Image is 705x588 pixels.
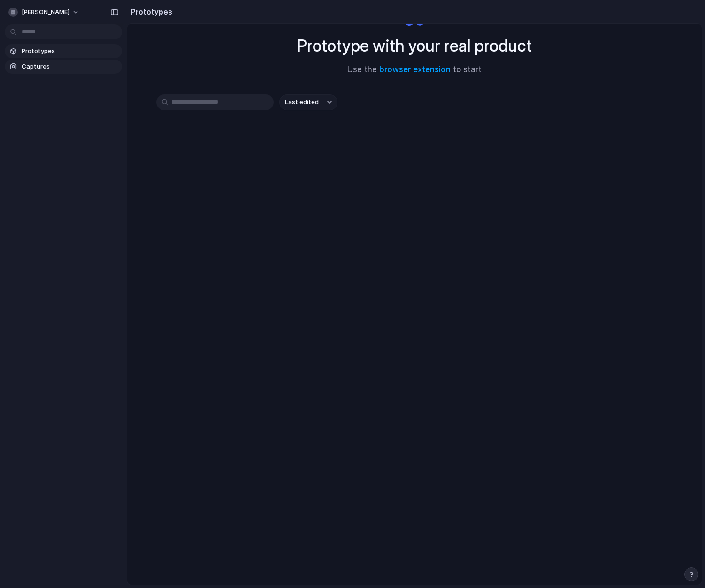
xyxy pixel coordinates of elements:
h2: Prototypes [127,6,172,17]
button: [PERSON_NAME] [5,5,84,20]
span: [PERSON_NAME] [22,8,69,17]
h1: Prototype with your real product [297,33,532,58]
button: Last edited [279,94,337,110]
span: Prototypes [22,46,118,56]
a: Captures [5,60,122,74]
a: browser extension [379,65,451,74]
span: Use the to start [347,64,482,76]
span: Captures [22,62,118,71]
span: Last edited [285,98,319,107]
a: Prototypes [5,44,122,58]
